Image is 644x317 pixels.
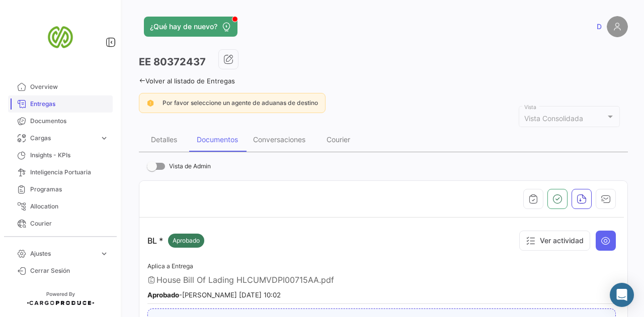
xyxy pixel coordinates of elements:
[35,12,86,62] img: san-miguel-logo.png
[30,99,109,109] span: Entregas
[173,236,200,245] span: Aprobado
[156,275,334,285] span: House Bill Of Lading HLCUMVDPI00715AA.pdf
[150,22,217,32] span: ¿Qué hay de nuevo?
[30,185,109,194] span: Programas
[139,55,206,69] h3: EE 80372437
[8,78,113,95] a: Overview
[610,283,634,307] div: Abrir Intercom Messenger
[147,291,281,299] small: - [PERSON_NAME] [DATE] 10:02
[147,262,193,270] span: Aplica a Entrega
[524,114,583,123] mat-select-trigger: Vista Consolidada
[100,249,109,258] span: expand_more
[139,77,235,85] a: Volver al listado de Entregas
[197,135,238,144] div: Documentos
[597,22,602,32] span: D
[30,82,109,91] span: Overview
[30,202,109,211] span: Allocation
[8,147,113,164] a: Insights - KPIs
[327,135,350,144] div: Courier
[8,113,113,130] a: Documentos
[30,151,109,160] span: Insights - KPIs
[30,134,96,143] span: Cargas
[30,168,109,177] span: Inteligencia Portuaria
[607,16,628,37] img: placeholder-user.png
[8,164,113,181] a: Inteligencia Portuaria
[253,135,305,144] div: Conversaciones
[30,249,96,258] span: Ajustes
[8,95,113,113] a: Entregas
[30,219,109,228] span: Courier
[147,291,179,299] b: Aprobado
[169,160,211,172] span: Vista de Admin
[30,266,109,275] span: Cerrar Sesión
[519,231,590,251] button: Ver actividad
[100,134,109,143] span: expand_more
[144,17,237,37] button: ¿Qué hay de nuevo?
[8,181,113,198] a: Programas
[30,117,109,126] span: Documentos
[151,135,177,144] div: Detalles
[8,198,113,215] a: Allocation
[163,99,318,107] span: Por favor seleccione un agente de aduanas de destino
[8,215,113,232] a: Courier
